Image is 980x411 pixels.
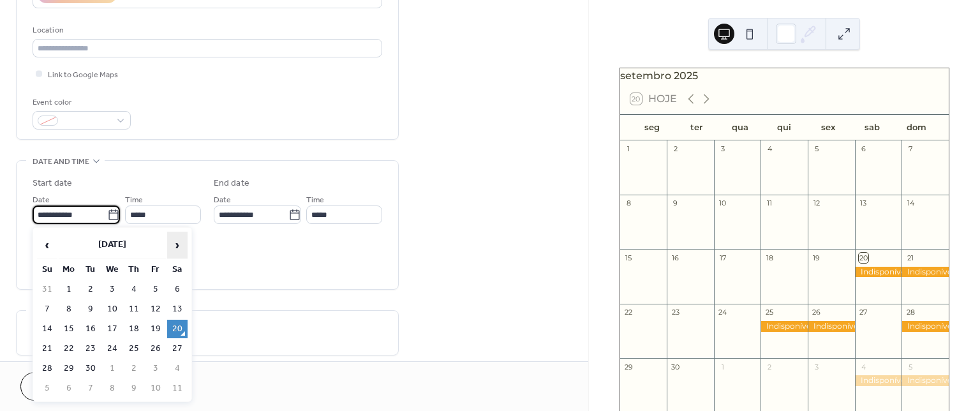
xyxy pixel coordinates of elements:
span: Date [214,193,231,207]
td: 5 [37,379,57,398]
td: 13 [167,300,188,318]
div: 4 [859,362,868,371]
span: Time [125,193,143,207]
td: 20 [167,320,188,338]
td: 4 [124,280,144,299]
span: Date [33,193,50,207]
th: We [102,260,122,279]
div: 2 [671,144,680,154]
div: 16 [671,253,680,262]
div: 23 [671,308,680,317]
td: 14 [37,320,57,338]
td: 10 [102,300,122,318]
div: 21 [905,253,915,262]
div: 1 [624,144,634,154]
div: Indisponível [808,321,855,332]
div: 3 [718,144,727,154]
div: 14 [905,198,915,208]
div: Indisponível [855,267,902,278]
td: 2 [80,280,101,299]
td: 30 [80,359,101,378]
div: Indisponível [855,375,902,386]
td: 3 [102,280,122,299]
td: 24 [102,340,122,358]
td: 28 [37,359,57,378]
td: 23 [80,340,101,358]
th: Tu [80,260,101,279]
td: 12 [145,300,166,318]
td: 18 [124,320,144,338]
div: 28 [905,308,915,317]
th: [DATE] [59,232,166,259]
div: Indisponível [902,321,949,332]
div: qua [718,115,762,140]
td: 7 [80,379,101,398]
div: Location [33,24,380,37]
div: 7 [905,144,915,154]
td: 19 [145,320,166,338]
div: 29 [624,362,634,371]
div: 5 [812,144,821,154]
div: seg [630,115,674,140]
td: 8 [59,300,79,318]
div: 8 [624,198,634,208]
td: 6 [59,379,79,398]
th: Th [124,260,144,279]
div: 30 [671,362,680,371]
div: Indisponível [761,321,808,332]
div: 3 [812,362,821,371]
td: 15 [59,320,79,338]
div: 13 [859,198,868,208]
td: 8 [102,379,122,398]
td: 9 [80,300,101,318]
div: 9 [671,198,680,208]
td: 1 [102,359,122,378]
div: 12 [812,198,821,208]
div: 2 [764,362,774,371]
div: 11 [764,198,774,208]
span: Date and time [33,155,89,168]
button: Cancel [20,372,99,401]
div: Start date [33,177,72,190]
div: 26 [812,308,821,317]
div: 5 [905,362,915,371]
div: 1 [718,362,727,371]
td: 26 [145,340,166,358]
span: › [168,232,187,258]
td: 9 [124,379,144,398]
div: 24 [718,308,727,317]
td: 11 [167,379,188,398]
div: 25 [764,308,774,317]
div: Indisponível [902,375,949,386]
td: 17 [102,320,122,338]
td: 11 [124,300,144,318]
td: 1 [59,280,79,299]
div: 27 [859,308,868,317]
div: 6 [859,144,868,154]
div: 15 [624,253,634,262]
th: Sa [167,260,188,279]
td: 5 [145,280,166,299]
div: 20 [859,253,868,262]
td: 25 [124,340,144,358]
td: 21 [37,340,57,358]
td: 3 [145,359,166,378]
td: 22 [59,340,79,358]
td: 2 [124,359,144,378]
div: Event color [33,96,128,109]
span: Time [306,193,324,207]
div: ter [674,115,718,140]
td: 31 [37,280,57,299]
th: Su [37,260,57,279]
td: 4 [167,359,188,378]
div: End date [214,177,249,190]
td: 29 [59,359,79,378]
div: Indisponível [902,267,949,278]
div: 19 [812,253,821,262]
td: 16 [80,320,101,338]
div: 18 [764,253,774,262]
th: Fr [145,260,166,279]
td: 10 [145,379,166,398]
div: qui [762,115,806,140]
